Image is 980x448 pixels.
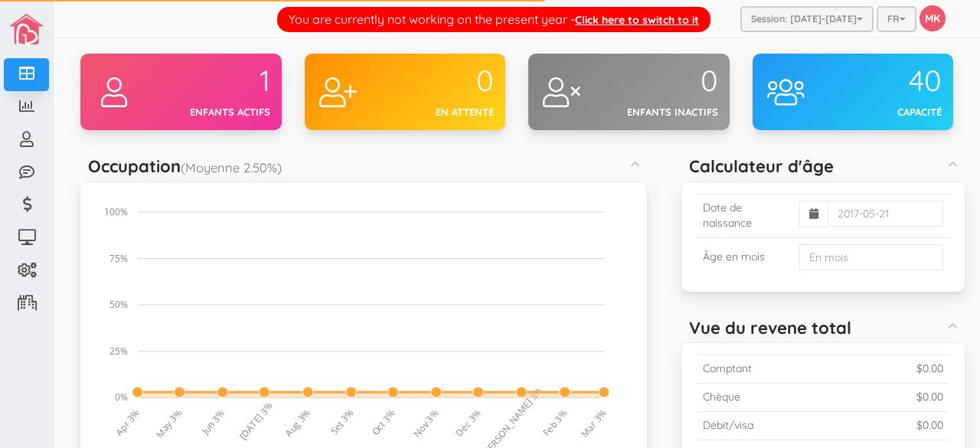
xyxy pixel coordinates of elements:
div: 40 [831,65,942,97]
div: Capacité [831,105,942,119]
tspan: Nov 3% [411,407,442,440]
td: Date de naissance [697,194,793,237]
tspan: 0% [115,391,128,404]
div: Enfants inactifs [607,105,718,119]
td: $0.00 [875,383,949,411]
input: En mois [799,244,943,270]
tspan: Dec 3% [453,407,484,440]
tspan: Jun 3% [198,407,227,438]
div: 0 [607,65,718,97]
h5: Occupation [88,157,282,175]
h5: Vue du revene total [689,319,851,337]
img: image [9,14,44,44]
td: Débit/visa [697,411,875,440]
tspan: Feb 3% [541,407,570,439]
tspan: 75% [109,252,128,265]
h5: Calculateur d'âge [689,157,834,175]
input: 2017-05-21 [828,201,943,227]
tspan: Set 3% [328,407,356,437]
tspan: 25% [109,345,128,358]
td: Chèque [697,383,875,411]
div: En attente [383,105,494,119]
tspan: Apr 3% [113,407,142,439]
td: $0.00 [875,355,949,383]
td: Comptant [697,355,875,383]
tspan: Mar 3% [578,407,609,440]
td: Âge en mois [697,237,793,276]
tspan: [DATE] 3% [237,400,276,443]
div: 1 [159,65,270,97]
div: Enfants actifs [159,105,270,119]
td: $0.00 [875,411,949,440]
tspan: 100% [104,205,128,218]
tspan: 50% [109,299,128,312]
tspan: Aug 3% [283,407,313,440]
tspan: May 3% [153,407,185,441]
tspan: Oct 3% [369,407,398,439]
div: 0 [383,65,494,97]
